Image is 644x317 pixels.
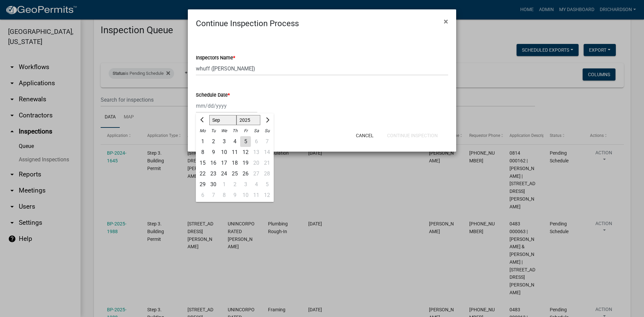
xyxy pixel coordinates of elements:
[240,190,251,201] div: Friday, October 10, 2025
[219,179,229,190] div: 1
[240,190,251,201] div: 10
[208,179,219,190] div: Tuesday, September 30, 2025
[196,56,235,60] label: Inspectors Name
[438,12,453,31] button: Close
[219,136,229,147] div: Wednesday, September 3, 2025
[197,147,208,158] div: Monday, September 8, 2025
[219,158,229,168] div: Wednesday, September 17, 2025
[240,125,251,136] div: Fr
[208,147,219,158] div: Tuesday, September 9, 2025
[240,147,251,158] div: Friday, September 12, 2025
[240,136,251,147] div: Friday, September 5, 2025
[208,190,219,201] div: 7
[196,93,230,98] label: Schedule Date
[229,147,240,158] div: Thursday, September 11, 2025
[219,168,229,179] div: 24
[240,168,251,179] div: 26
[197,136,208,147] div: 1
[219,168,229,179] div: Wednesday, September 24, 2025
[219,147,229,158] div: Wednesday, September 10, 2025
[219,125,229,136] div: We
[197,136,208,147] div: Monday, September 1, 2025
[229,179,240,190] div: 2
[229,125,240,136] div: Th
[240,147,251,158] div: 12
[240,179,251,190] div: Friday, October 3, 2025
[208,190,219,201] div: Tuesday, October 7, 2025
[197,158,208,168] div: 15
[197,147,208,158] div: 8
[229,158,240,168] div: 18
[219,136,229,147] div: 3
[197,190,208,201] div: Monday, October 6, 2025
[351,129,379,142] button: Cancel
[208,136,219,147] div: 2
[197,158,208,168] div: Monday, September 15, 2025
[229,136,240,147] div: Thursday, September 4, 2025
[229,168,240,179] div: 25
[240,158,251,168] div: Friday, September 19, 2025
[208,168,219,179] div: Tuesday, September 23, 2025
[229,136,240,147] div: 4
[229,147,240,158] div: 11
[197,125,208,136] div: Mo
[240,168,251,179] div: Friday, September 26, 2025
[197,179,208,190] div: 29
[229,190,240,201] div: Thursday, October 9, 2025
[382,129,443,142] button: Continue Inspection
[208,136,219,147] div: Tuesday, September 2, 2025
[208,168,219,179] div: 23
[240,179,251,190] div: 3
[240,158,251,168] div: 19
[208,158,219,168] div: Tuesday, September 16, 2025
[219,179,229,190] div: Wednesday, October 1, 2025
[229,179,240,190] div: Thursday, October 2, 2025
[208,179,219,190] div: 30
[209,115,236,125] select: Select month
[444,17,448,26] span: ×
[240,136,251,147] div: 5
[251,125,262,136] div: Sa
[236,115,261,125] select: Select year
[229,168,240,179] div: Thursday, September 25, 2025
[219,190,229,201] div: 8
[208,147,219,158] div: 9
[229,158,240,168] div: Thursday, September 18, 2025
[263,115,271,125] button: Next month
[219,158,229,168] div: 17
[219,147,229,158] div: 10
[219,190,229,201] div: Wednesday, October 8, 2025
[196,99,257,113] input: mm/dd/yyyy
[199,115,207,125] button: Previous month
[262,125,272,136] div: Su
[208,158,219,168] div: 16
[196,17,299,30] h4: Continue Inspection Process
[197,190,208,201] div: 6
[197,168,208,179] div: Monday, September 22, 2025
[208,125,219,136] div: Tu
[229,190,240,201] div: 9
[197,168,208,179] div: 22
[197,179,208,190] div: Monday, September 29, 2025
